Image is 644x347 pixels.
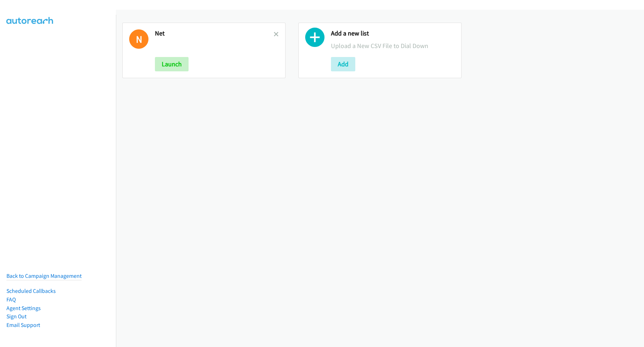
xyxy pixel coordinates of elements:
a: Back to Campaign Management [6,272,82,279]
button: Launch [155,57,189,71]
a: Email Support [6,322,40,328]
h2: Add a new list [331,29,455,38]
p: Upload a New CSV File to Dial Down [331,41,455,51]
a: FAQ [6,296,16,303]
a: Agent Settings [6,305,41,312]
a: Sign Out [6,313,26,320]
a: Scheduled Callbacks [6,287,56,294]
button: Add [331,57,355,71]
h1: N [129,29,148,49]
h2: Net [155,29,274,38]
